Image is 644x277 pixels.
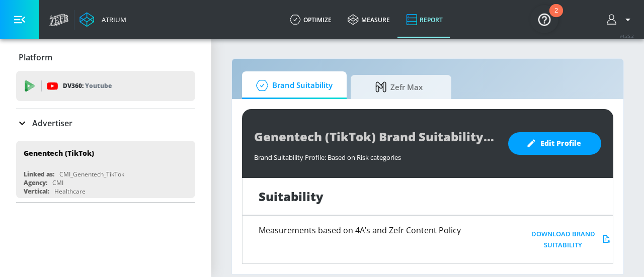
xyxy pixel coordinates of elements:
div: Atrium [98,15,126,24]
div: DV360: Youtube [16,71,195,101]
span: Brand Suitability [252,73,333,98]
div: CMI [52,178,63,187]
p: Youtube [85,80,112,91]
button: Open Resource Center, 2 new notifications [530,5,558,33]
span: Edit Profile [528,137,581,150]
div: Genentech (TikTok) [24,148,94,158]
div: Genentech (TikTok)Linked as:CMI_Genentech_TikTokAgency:CMIVertical:Healthcare [16,141,195,198]
p: Advertiser [32,118,72,129]
div: Linked as: [24,170,54,178]
h1: Suitability [259,188,324,205]
h6: Measurements based on 4A’s and Zefr Content Policy [259,226,495,234]
button: Download Brand Suitability [524,226,613,253]
div: Vertical: [24,187,49,196]
div: 2 [554,11,558,24]
a: measure [340,2,398,38]
div: CMI_Genentech_TikTok [59,170,124,178]
a: Report [398,2,451,38]
div: Brand Suitability Profile: Based on Risk categories [254,148,498,162]
a: Atrium [79,12,126,27]
div: Advertiser [16,109,195,137]
div: Platform [16,43,195,71]
div: Healthcare [54,187,86,196]
a: optimize [282,2,340,38]
span: Zefr Max [361,75,437,99]
div: Agency: [24,178,47,187]
span: v 4.25.2 [620,33,634,39]
p: DV360: [63,80,112,91]
button: Edit Profile [508,132,601,155]
p: Platform [19,52,52,63]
